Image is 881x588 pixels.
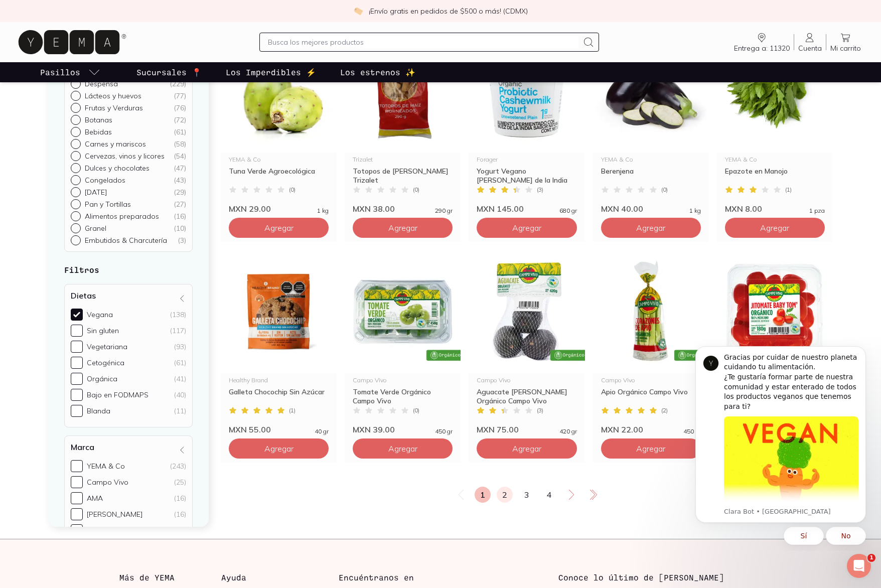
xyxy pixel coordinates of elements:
span: ( 0 ) [413,407,419,413]
span: MXN 38.00 [353,204,395,214]
img: Berenjena [593,29,709,153]
div: ( 10 ) [174,224,186,233]
input: YEMA & Co(243) [71,460,83,472]
input: Campo Vivo(25) [71,476,83,488]
span: Agregar [388,444,417,454]
div: ( 77 ) [174,91,186,100]
p: Botanas [85,115,112,124]
p: Los estrenos ✨ [340,66,415,78]
div: (16) [174,510,186,519]
span: Agregar [760,223,789,233]
div: Yogurt Vegano [PERSON_NAME] de la India Grande... [477,167,576,185]
p: Los Imperdibles ⚡️ [226,66,316,78]
span: 40 gr [315,428,329,434]
h3: Encuéntranos en [339,571,414,583]
p: ¡Envío gratis en pedidos de $500 o más! (CDMX) [369,6,528,16]
h3: Más de YEMA [119,571,221,583]
div: ( 29 ) [174,188,186,197]
div: AMA [87,494,103,503]
span: ( 2 ) [661,407,668,413]
div: ( 16 ) [174,212,186,221]
div: [PERSON_NAME] [87,510,142,519]
input: Orgánica(41) [71,373,83,385]
a: Tuna VerdeYEMA & CoTuna Verde Agroecológica(0)MXN 29.001 kg [221,29,337,214]
p: Sucursales 📍 [136,66,202,78]
span: ( 1 ) [289,407,296,413]
a: BerenjenaYEMA & CoBerenjena(0)MXN 40.001 kg [593,29,709,214]
span: 1 [867,554,875,562]
span: MXN 39.00 [353,424,395,434]
span: 450 gr [435,428,453,434]
span: 1 kg [317,208,329,214]
button: Agregar [477,438,576,459]
a: Los Imperdibles ⚡️ [224,62,318,82]
div: Healthy Brand [229,377,329,383]
span: Mi carrito [830,44,861,53]
span: ( 0 ) [661,187,668,193]
a: Mi carrito [826,32,865,53]
span: MXN 55.00 [229,424,271,434]
img: Epazote [717,29,833,153]
span: 1 kg [689,208,701,214]
span: MXN 40.00 [601,204,643,214]
a: Los estrenos ✨ [338,62,417,82]
div: (138) [170,310,186,319]
span: MXN 145.00 [477,204,524,214]
a: Jitomate Tom Baby Orgánico Campo Vivo. Son cultivados en Morelos, Estado de México. Son libres de... [717,250,833,434]
div: Campo Vivo [353,377,453,383]
button: Agregar [725,218,825,238]
div: (61) [174,358,186,367]
img: Tuna Verde [221,29,337,153]
button: Agregar [601,218,701,238]
h3: Conoce lo último de [PERSON_NAME] [558,571,762,583]
span: MXN 22.00 [601,424,643,434]
span: ( 0 ) [413,187,419,193]
div: Tuny [87,526,102,535]
span: 680 gr [559,208,577,214]
span: ( 3 ) [537,187,543,193]
img: Yogurt Vegano de Nuez de la India Grande Forager [469,29,584,153]
a: EpazoteYEMA & CoEpazote en Manojo(1)MXN 8.001 pza [717,29,833,214]
input: Vegetariana(93) [71,341,83,353]
div: Campo Vivo [477,377,576,383]
div: Galleta Chocochip Sin Azúcar [229,387,329,405]
div: YEMA & Co [725,157,825,163]
div: ( 47 ) [174,164,186,173]
a: Totopos de Maíz Horneados TrizaletTrizaletTotopos de [PERSON_NAME] Trizalet(0)MXN 38.00290 gr [345,29,461,214]
a: 4 [541,487,557,503]
a: 2 [497,487,513,503]
p: Lácteos y huevos [85,91,141,100]
div: ( 27 ) [174,200,186,209]
p: Cervezas, vinos y licores [85,152,165,161]
img: Jitomate Tom Baby Orgánico Campo Vivo. Son cultivados en Morelos, Estado de México. Son libres de... [717,250,833,373]
img: Corazones de apio orgánico Campo Vivo. Es cultivado en Guanajuato. Es libre de pesticidas y OGM. [593,250,709,373]
a: 30000 galleta chocochip sin azucar healthy brandHealthy BrandGalleta Chocochip Sin Azúcar(1)MXN 5... [221,250,337,434]
div: (11) [174,406,186,415]
p: Congelados [85,176,125,185]
img: Aguacate orgánico Campo Vivo. Es cultivado en Uruapan, Michoacán. Es libre de pesticidas y OGM. [469,250,584,373]
a: Sucursales 📍 [134,62,204,82]
button: Agregar [353,438,453,459]
input: Blanda(11) [71,405,83,417]
span: Agregar [388,223,417,233]
div: Totopos de [PERSON_NAME] Trizalet [353,167,453,185]
span: ( 1 ) [785,187,792,193]
div: ( 61 ) [174,127,186,136]
div: ( 72 ) [174,115,186,124]
span: MXN 29.00 [229,204,271,214]
input: Vegana(138) [71,309,83,321]
span: Agregar [512,223,541,233]
button: Agregar [229,218,329,238]
input: [PERSON_NAME](16) [71,508,83,520]
input: Bajo en FODMAPS(40) [71,389,83,401]
div: Bajo en FODMAPS [87,390,149,399]
div: Aguacate [PERSON_NAME] Orgánico Campo Vivo [477,387,576,405]
button: Agregar [477,218,576,238]
a: Yogurt Vegano de Nuez de la India Grande ForagerForagerYogurt Vegano [PERSON_NAME] de la India Gr... [469,29,584,214]
button: Agregar [353,218,453,238]
div: YEMA & Co [229,157,329,163]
